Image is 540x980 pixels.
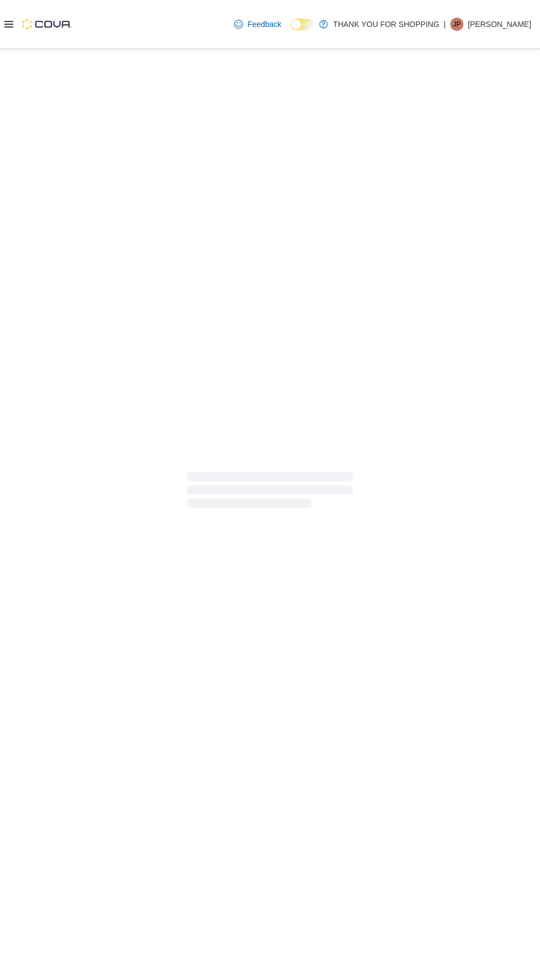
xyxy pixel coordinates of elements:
[247,19,281,30] span: Feedback
[444,18,446,31] p: |
[230,13,285,35] a: Feedback
[187,475,353,510] span: Loading
[468,18,531,31] p: [PERSON_NAME]
[22,19,72,30] img: Cova
[333,18,440,31] p: THANK YOU FOR SHOPPING
[453,18,461,31] span: JP
[290,19,314,30] input: Dark Mode
[450,18,463,31] div: Joe Pepe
